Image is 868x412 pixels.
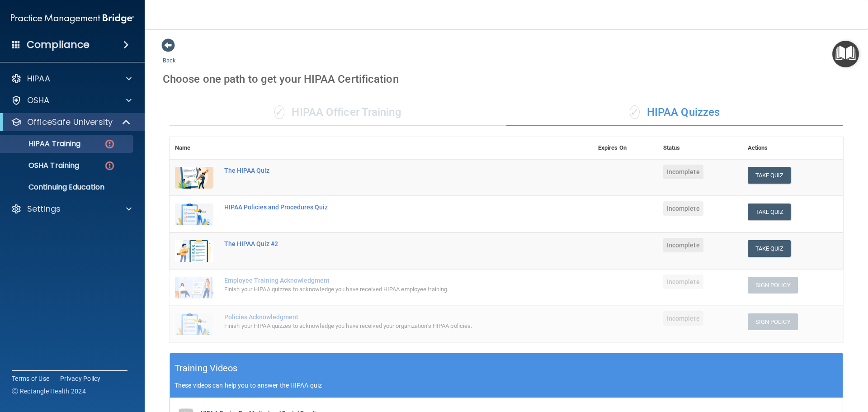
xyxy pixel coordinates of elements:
[663,275,703,289] span: Incomplete
[11,9,134,28] img: PMB logo
[742,137,843,159] th: Actions
[748,204,791,220] button: Take Quiz
[11,117,131,128] a: OfficeSafe University
[11,95,132,106] a: OSHA
[748,240,791,257] button: Take Quiz
[27,38,90,51] h4: Compliance
[224,277,547,284] div: Employee Training Acknowledgment
[27,73,50,84] p: HIPAA
[11,204,132,214] a: Settings
[163,66,850,92] div: Choose one path to get your HIPAA Certification
[224,167,547,174] div: The HIPAA Quiz
[823,350,857,384] iframe: Drift Widget Chat Controller
[663,201,703,216] span: Incomplete
[12,387,86,396] span: Ⓒ Rectangle Health 2024
[663,238,703,252] span: Incomplete
[6,161,79,170] p: OSHA Training
[60,374,101,383] a: Privacy Policy
[658,137,742,159] th: Status
[832,41,859,67] button: Open Resource Center
[27,95,50,106] p: OSHA
[6,139,80,148] p: HIPAA Training
[224,240,547,247] div: The HIPAA Quiz #2
[663,311,703,326] span: Incomplete
[12,374,49,383] a: Terms of Use
[11,73,132,84] a: HIPAA
[593,137,658,159] th: Expires On
[274,105,284,119] span: ✓
[506,99,843,126] div: HIPAA Quizzes
[663,165,703,179] span: Incomplete
[170,137,219,159] th: Name
[163,46,176,64] a: Back
[224,313,547,321] div: Policies Acknowledgment
[27,117,113,128] p: OfficeSafe University
[224,321,547,331] div: Finish your HIPAA quizzes to acknowledge you have received your organization’s HIPAA policies.
[175,360,238,376] h5: Training Videos
[748,167,791,184] button: Take Quiz
[224,204,547,211] div: HIPAA Policies and Procedures Quiz
[27,204,61,214] p: Settings
[748,313,798,330] button: Sign Policy
[170,99,506,126] div: HIPAA Officer Training
[630,105,640,119] span: ✓
[224,284,547,295] div: Finish your HIPAA quizzes to acknowledge you have received HIPAA employee training.
[6,183,129,192] p: Continuing Education
[104,138,115,150] img: danger-circle.6113f641.png
[104,160,115,171] img: danger-circle.6113f641.png
[175,382,838,389] p: These videos can help you to answer the HIPAA quiz
[748,277,798,294] button: Sign Policy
